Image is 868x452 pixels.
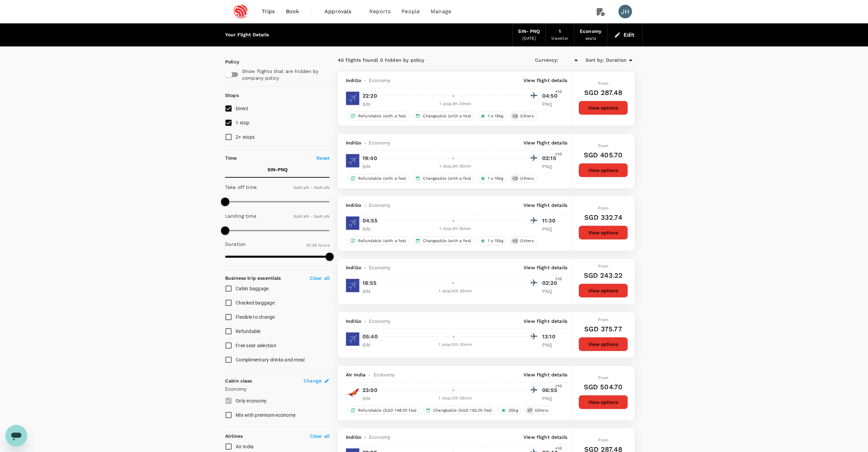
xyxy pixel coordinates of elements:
[532,408,551,413] span: Others
[362,101,379,107] p: SIN
[348,174,409,183] div: Refundable (with a fee)
[542,163,559,170] p: PNQ
[294,214,330,219] span: NaN:aN - NaN:aN
[236,444,254,449] span: Air India
[510,174,537,183] div: +2Others
[346,92,359,105] img: 6E
[5,425,27,447] iframe: Button to launch messaging window
[526,408,533,413] span: + 7
[383,225,527,232] div: 1 stop , 9h 35min
[362,225,379,232] p: SIN
[346,264,361,271] span: IndiGo
[522,35,536,42] div: [DATE]
[578,337,628,351] button: View options
[555,151,562,158] span: +1d
[236,120,250,125] span: 1 stop
[225,386,330,392] p: Economy
[477,236,506,245] div: 1 x 15kg
[412,174,474,183] div: Changeable (with a fee)
[338,57,486,64] div: 40 flights found | 0 hidden by policy
[306,243,330,248] span: 30.55 hours
[369,434,390,440] span: Economy
[310,275,330,281] p: Clear all
[584,212,622,223] h6: SGD 332.74
[361,318,369,325] span: -
[485,238,506,244] span: 1 x 15kg
[366,371,373,378] span: -
[542,333,559,341] p: 13:10
[431,408,494,413] span: Changeable (SGD 192.00 fee)
[598,375,609,380] span: From
[348,112,409,120] div: Refundable (with a fee)
[511,113,519,119] span: + 2
[369,77,390,84] span: Economy
[535,57,558,64] span: Currency :
[524,371,567,378] p: View flight details
[294,185,330,190] span: NaN:aN - NaN:aN
[361,202,369,209] span: -
[517,176,536,181] span: Others
[542,225,559,232] p: PNQ
[524,434,567,440] p: View flight details
[506,408,521,413] span: 25kg
[324,7,358,16] span: Approvals
[369,318,390,325] span: Economy
[346,77,361,84] span: IndiGo
[584,381,623,392] h6: SGD 504.70
[510,112,537,120] div: +2Others
[542,101,559,107] p: PNQ
[606,57,627,64] span: Duration
[362,341,379,348] p: SIN
[225,184,257,191] p: Take off time
[225,213,256,219] p: Landing time
[578,101,628,115] button: View options
[236,357,304,362] span: Complimentary drinks and meal
[618,5,632,18] div: JH
[542,279,559,287] p: 02:20
[369,264,390,271] span: Economy
[517,238,536,244] span: Others
[420,113,473,119] span: Changeable (with a fee)
[598,438,609,443] span: From
[555,89,562,95] span: +1d
[485,176,506,181] span: 1 x 15kg
[236,314,275,320] span: Flexible to change
[401,7,420,16] span: People
[525,406,551,415] div: +7Others
[524,318,567,325] p: View flight details
[236,412,296,418] span: Mix with premium-economy
[362,217,377,225] p: 04:55
[613,30,637,40] button: Edit
[346,332,359,346] img: 6E
[346,202,361,209] span: IndiGo
[584,150,623,160] h6: SGD 405.70
[362,163,379,170] p: SIN
[542,386,559,394] p: 06:55
[551,35,569,42] div: traveller
[225,4,256,19] img: Espressif Systems Singapore Pte Ltd
[346,386,359,399] img: AI
[346,216,359,230] img: 6E
[225,433,243,439] strong: Airlines
[369,202,390,209] span: Economy
[578,163,628,177] button: View options
[225,275,281,281] strong: Business trip essentials
[477,174,506,183] div: 1 x 15kg
[346,318,361,325] span: IndiGo
[555,445,562,452] span: +1d
[361,77,369,84] span: -
[362,395,379,402] p: SIN
[511,176,519,181] span: + 2
[268,166,288,173] p: SIN - PNQ
[369,7,391,16] span: Reports
[355,176,409,181] span: Refundable (with a fee)
[361,264,369,271] span: -
[542,92,559,100] p: 04:50
[362,154,377,162] p: 19:40
[361,434,369,440] span: -
[362,279,376,287] p: 18:55
[242,68,325,81] p: Show flights that are hidden by company policy
[498,406,521,415] div: 25kg
[225,58,231,65] p: Policy
[362,333,378,341] p: 05:40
